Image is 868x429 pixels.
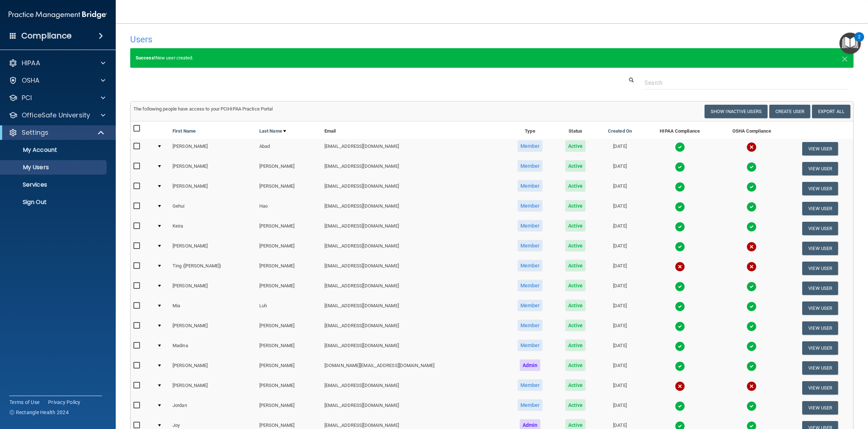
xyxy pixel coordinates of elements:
[136,55,156,61] strong: Success!
[5,181,103,188] p: Services
[565,180,586,192] span: Active
[565,300,586,311] span: Active
[256,338,322,358] td: [PERSON_NAME]
[170,218,256,238] td: Keira
[322,159,506,179] td: [EMAIL_ADDRESS][DOMAIN_NAME]
[9,76,105,85] a: OSHA
[256,258,322,278] td: [PERSON_NAME]
[518,399,543,411] span: Member
[133,106,273,112] span: The following people have access to your PCIHIPAA Practice Portal
[322,121,506,139] th: Email
[596,218,643,238] td: [DATE]
[565,399,586,411] span: Active
[322,139,506,159] td: [EMAIL_ADDRESS][DOMAIN_NAME]
[596,179,643,199] td: [DATE]
[170,238,256,258] td: [PERSON_NAME]
[675,222,685,232] img: tick.e7d51cea.svg
[518,180,543,192] span: Member
[596,358,643,378] td: [DATE]
[322,338,506,358] td: [EMAIL_ADDRESS][DOMAIN_NAME]
[322,278,506,298] td: [EMAIL_ADDRESS][DOMAIN_NAME]
[322,258,506,278] td: [EMAIL_ADDRESS][DOMAIN_NAME]
[746,202,757,212] img: tick.e7d51cea.svg
[746,321,757,332] img: tick.e7d51cea.svg
[322,378,506,398] td: [EMAIL_ADDRESS][DOMAIN_NAME]
[9,8,107,22] img: PMB logo
[802,242,838,255] button: View User
[9,93,105,102] a: PCI
[322,398,506,418] td: [EMAIL_ADDRESS][DOMAIN_NAME]
[505,121,554,139] th: Type
[21,31,72,41] h4: Compliance
[802,341,838,355] button: View User
[746,242,757,252] img: cross.ca9f0e7f.svg
[705,105,767,118] button: Show Inactive Users
[22,59,40,67] p: HIPAA
[259,127,286,136] a: Last Name
[256,318,322,338] td: [PERSON_NAME]
[842,51,848,65] span: ×
[842,54,848,62] button: Close
[256,378,322,398] td: [PERSON_NAME]
[608,127,632,136] a: Created On
[746,182,757,192] img: tick.e7d51cea.svg
[322,179,506,199] td: [EMAIL_ADDRESS][DOMAIN_NAME]
[596,258,643,278] td: [DATE]
[596,318,643,338] td: [DATE]
[9,59,105,67] a: HIPAA
[9,111,105,120] a: OfficeSafe University
[746,142,757,152] img: cross.ca9f0e7f.svg
[22,93,32,102] p: PCI
[746,162,757,172] img: tick.e7d51cea.svg
[675,162,685,172] img: tick.e7d51cea.svg
[518,260,543,271] span: Member
[675,381,685,391] img: cross.ca9f0e7f.svg
[746,282,757,292] img: tick.e7d51cea.svg
[256,199,322,218] td: Hao
[256,238,322,258] td: [PERSON_NAME]
[518,379,543,391] span: Member
[565,240,586,251] span: Active
[746,381,757,391] img: cross.ca9f0e7f.svg
[802,182,838,195] button: View User
[256,139,322,159] td: Abad
[675,142,685,152] img: tick.e7d51cea.svg
[565,160,586,172] span: Active
[675,321,685,332] img: tick.e7d51cea.svg
[596,159,643,179] td: [DATE]
[518,240,543,251] span: Member
[322,199,506,218] td: [EMAIL_ADDRESS][DOMAIN_NAME]
[256,278,322,298] td: [PERSON_NAME]
[675,361,685,371] img: tick.e7d51cea.svg
[322,358,506,378] td: [DOMAIN_NAME][EMAIL_ADDRESS][DOMAIN_NAME]
[802,321,838,335] button: View User
[675,242,685,252] img: tick.e7d51cea.svg
[802,282,838,295] button: View User
[518,300,543,311] span: Member
[256,218,322,238] td: [PERSON_NAME]
[565,200,586,212] span: Active
[170,258,256,278] td: Ting ([PERSON_NAME])
[565,320,586,331] span: Active
[565,280,586,291] span: Active
[802,222,838,235] button: View User
[518,140,543,152] span: Member
[746,361,757,371] img: tick.e7d51cea.svg
[565,359,586,371] span: Active
[596,238,643,258] td: [DATE]
[675,282,685,292] img: tick.e7d51cea.svg
[746,301,757,312] img: tick.e7d51cea.svg
[5,199,103,206] p: Sign Out
[518,280,543,291] span: Member
[565,379,586,391] span: Active
[256,358,322,378] td: [PERSON_NAME]
[170,298,256,318] td: Mia
[518,220,543,232] span: Member
[802,401,838,415] button: View User
[746,262,757,272] img: cross.ca9f0e7f.svg
[520,359,541,371] span: Admin
[518,320,543,331] span: Member
[256,159,322,179] td: [PERSON_NAME]
[322,298,506,318] td: [EMAIL_ADDRESS][DOMAIN_NAME]
[322,218,506,238] td: [EMAIL_ADDRESS][DOMAIN_NAME]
